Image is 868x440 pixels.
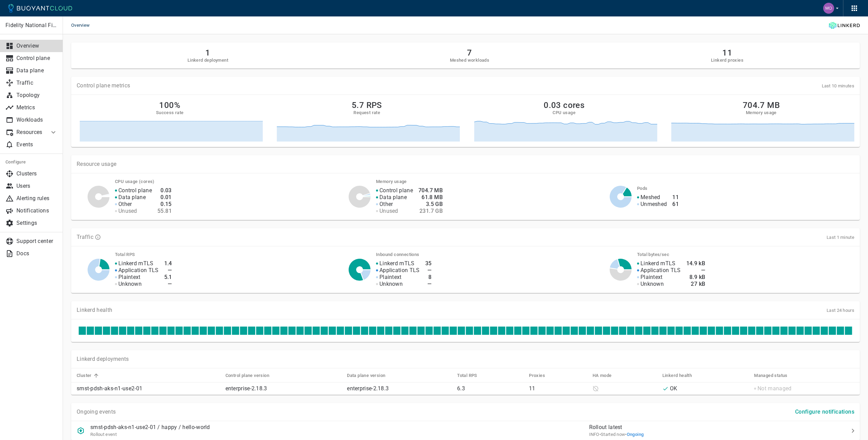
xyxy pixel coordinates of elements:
[711,48,743,58] h2: 11
[164,281,172,288] h4: —
[16,129,44,136] p: Resources
[16,80,57,86] p: Traffic
[16,55,57,62] p: Control plane
[457,385,523,392] p: 6.3
[156,110,184,115] h5: Success rate
[16,92,57,99] p: Topology
[118,194,146,201] p: Data plane
[593,372,621,379] span: HA mode
[640,260,676,267] p: Linkerd mTLS
[77,356,129,363] p: Linkerd deployments
[425,274,432,281] h4: 8
[827,308,854,313] span: Last 24 hours
[379,267,420,274] p: Application TLS
[77,234,93,241] p: Traffic
[118,201,132,208] p: Other
[754,373,788,378] h5: Managed status
[379,201,393,208] p: Other
[529,372,554,379] span: Proxies
[640,274,663,281] p: Plaintext
[16,220,57,227] p: Settings
[418,194,443,201] h4: 61.8 MB
[347,385,389,392] a: enterprise-2.18.3
[640,281,664,288] p: Unknown
[670,385,677,392] p: OK
[347,372,394,379] span: Data plane version
[225,372,278,379] span: Control plane version
[347,373,385,378] h5: Data plane version
[640,201,667,208] p: Unmeshed
[16,238,57,245] p: Support center
[418,208,443,215] h4: 231.7 GB
[627,432,644,437] span: Ongoing
[16,207,57,214] p: Notifications
[529,385,587,392] p: 11
[159,100,180,110] h2: 100%
[77,372,101,379] span: Cluster
[16,104,57,111] p: Metrics
[757,385,791,392] p: Not managed
[16,42,57,49] p: Overview
[16,183,57,190] p: Users
[529,373,545,378] h5: Proxies
[16,170,57,177] p: Clusters
[822,83,855,88] span: Last 10 minutes
[792,406,857,418] button: Configure notifications
[77,161,854,168] p: Resource usage
[77,82,130,89] p: Control plane metrics
[823,3,834,14] img: Mohamed Fouly
[827,235,854,240] span: Last 1 minute
[711,58,743,63] h5: Linkerd proxies
[450,58,489,63] h5: Meshed workloads
[457,373,477,378] h5: Total RPS
[379,260,415,267] p: Linkerd mTLS
[71,16,98,34] span: Overview
[662,373,692,378] h5: Linkerd health
[450,48,489,58] h2: 7
[118,274,141,281] p: Plaintext
[625,432,644,437] span: •
[425,281,432,288] h4: —
[418,201,443,208] h4: 3.5 GB
[795,408,854,415] h4: Configure notifications
[5,22,57,29] p: Fidelity National Financial
[90,424,210,431] p: smst-pdsh-aks-n1-use2-01 / happy / hello-world
[16,195,57,202] p: Alerting rules
[157,208,172,215] h4: 55.81
[617,432,625,437] relative-time: now
[686,260,705,267] h4: 14.9 kB
[640,267,681,274] p: Application TLS
[118,208,137,215] p: Unused
[187,48,228,58] h2: 1
[164,260,172,267] h4: 1.4
[379,194,407,201] p: Data plane
[379,187,413,194] p: Control plane
[379,208,398,215] p: Unused
[686,281,705,288] h4: 27 kB
[164,274,172,281] h4: 5.1
[157,187,172,194] h4: 0.03
[599,432,625,437] span: Mon, 08 Sep 2025 15:48:33 EDT / Mon, 08 Sep 2025 19:48:33 UTC
[640,194,660,201] p: Meshed
[686,274,705,281] h4: 8.9 kB
[353,110,380,115] h5: Request rate
[16,117,57,123] p: Workloads
[379,274,402,281] p: Plaintext
[553,110,575,115] h5: CPU usage
[90,432,117,437] span: Rollout event
[792,408,857,415] a: Configure notifications
[379,281,403,288] p: Unknown
[746,110,777,115] h5: Memory usage
[352,100,382,110] h2: 5.7 RPS
[425,260,432,267] h4: 35
[16,141,57,148] p: Events
[457,372,486,379] span: Total RPS
[589,424,806,431] p: Rollout latest
[471,100,657,142] a: 0.03 coresCPU usage
[754,372,796,379] span: Managed status
[672,194,679,201] h4: 11
[544,100,584,110] h2: 0.03 cores
[593,373,612,378] h5: HA mode
[118,267,159,274] p: Application TLS
[77,373,92,378] h5: Cluster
